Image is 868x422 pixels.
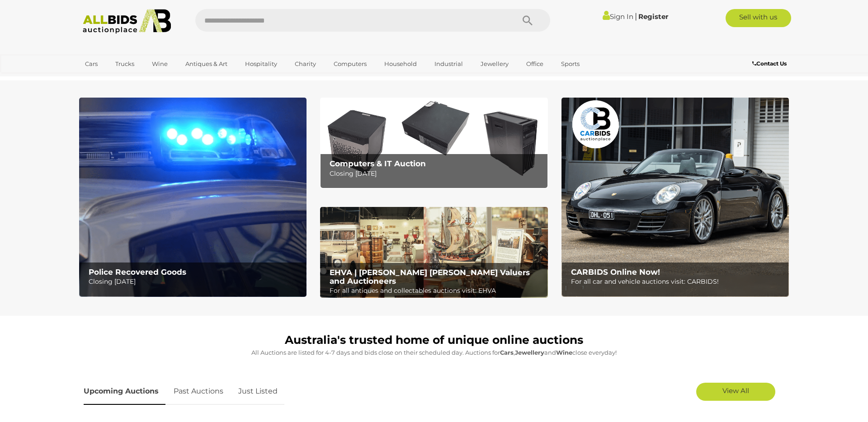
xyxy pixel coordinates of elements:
[289,56,322,71] a: Charity
[330,268,530,286] b: EHVA | [PERSON_NAME] [PERSON_NAME] Valuers and Auctioneers
[752,60,787,67] b: Contact Us
[752,59,789,69] a: Contact Us
[515,349,544,356] strong: Jewellery
[320,207,547,298] a: EHVA | Evans Hastings Valuers and Auctioneers EHVA | [PERSON_NAME] [PERSON_NAME] Valuers and Auct...
[109,56,140,71] a: Trucks
[78,9,176,34] img: Allbids.com.au
[505,9,550,32] button: Search
[696,383,775,401] a: View All
[330,285,542,296] p: For all antiques and collectables auctions visit: EHVA
[79,71,155,86] a: [GEOGRAPHIC_DATA]
[378,56,423,71] a: Household
[84,378,165,405] a: Upcoming Auctions
[520,56,549,71] a: Office
[726,9,791,27] a: Sell with us
[722,386,749,395] span: View All
[146,56,174,71] a: Wine
[84,334,784,347] h1: Australia's trusted home of unique online auctions
[429,56,469,71] a: Industrial
[320,98,547,188] img: Computers & IT Auction
[556,349,572,356] strong: Wine
[79,98,307,297] img: Police Recovered Goods
[555,56,585,71] a: Sports
[179,56,233,71] a: Antiques & Art
[571,276,784,287] p: For all car and vehicle auctions visit: CARBIDS!
[475,56,514,71] a: Jewellery
[231,378,284,405] a: Just Listed
[561,98,789,297] img: CARBIDS Online Now!
[239,56,283,71] a: Hospitality
[167,378,230,405] a: Past Auctions
[330,159,426,168] b: Computers & IT Auction
[328,56,373,71] a: Computers
[89,276,302,287] p: Closing [DATE]
[320,98,547,188] a: Computers & IT Auction Computers & IT Auction Closing [DATE]
[500,349,514,356] strong: Cars
[84,347,784,358] p: All Auctions are listed for 4-7 days and bids close on their scheduled day. Auctions for , and cl...
[571,267,660,277] b: CARBIDS Online Now!
[638,12,668,21] a: Register
[561,98,789,297] a: CARBIDS Online Now! CARBIDS Online Now! For all car and vehicle auctions visit: CARBIDS!
[603,12,633,21] a: Sign In
[330,168,542,179] p: Closing [DATE]
[79,98,307,297] a: Police Recovered Goods Police Recovered Goods Closing [DATE]
[89,267,186,277] b: Police Recovered Goods
[79,56,104,71] a: Cars
[635,11,637,21] span: |
[320,207,547,298] img: EHVA | Evans Hastings Valuers and Auctioneers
